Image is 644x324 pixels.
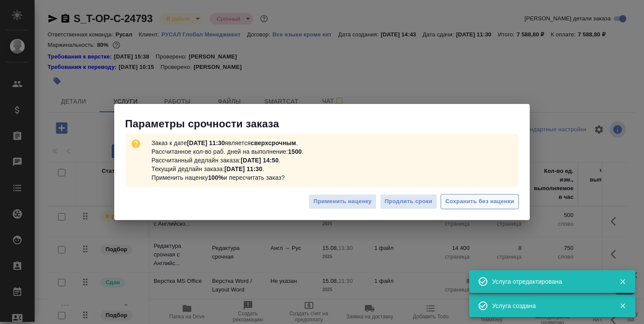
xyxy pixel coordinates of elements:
b: 1500 [288,148,302,155]
span: Применить наценку [313,197,371,207]
button: Закрыть [614,302,631,310]
b: [DATE] 11:30 [187,139,225,146]
span: Продлить сроки [385,197,432,207]
div: Услуга создана [492,301,606,310]
b: [DATE] 14:50 [241,157,279,164]
button: Сохранить без наценки [441,194,519,209]
b: 100% [208,174,224,181]
p: Параметры срочности заказа [125,117,530,131]
b: сверхсрочным [251,139,296,146]
button: Закрыть [614,278,631,285]
button: Применить наценку [309,194,376,209]
div: Услуга отредактирована [492,277,606,286]
p: Заказ к дате является . Рассчитанное кол-во раб. дней на выполнение: . Рассчитанный дедлайн заказ... [148,135,307,185]
span: Сохранить без наценки [445,197,514,207]
b: [DATE] 11:30 [224,165,262,172]
button: Продлить сроки [380,194,437,209]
